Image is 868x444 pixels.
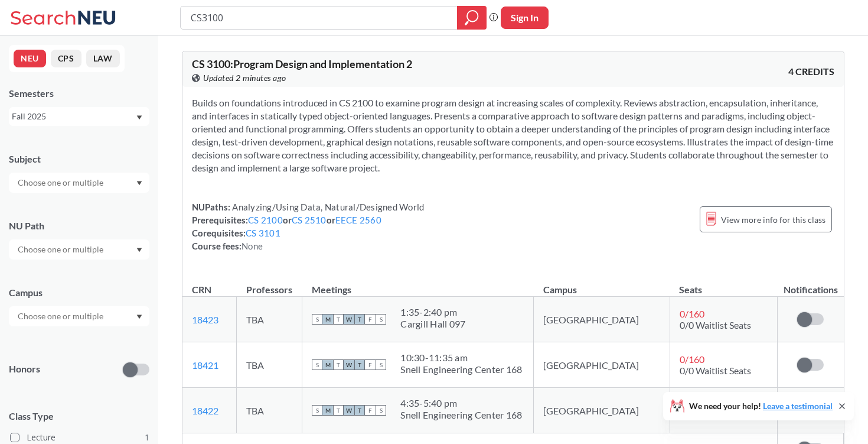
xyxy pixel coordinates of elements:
span: W [344,359,354,370]
span: Class Type [9,410,149,423]
span: We need your help! [689,402,833,410]
span: S [312,405,322,416]
span: M [322,405,333,416]
th: Campus [534,271,670,297]
span: M [322,314,333,325]
div: NUPaths: Prerequisites: or or Corequisites: Course fees: [192,200,424,252]
span: S [376,314,386,325]
span: M [322,359,333,370]
span: W [344,405,354,416]
td: [GEOGRAPHIC_DATA] [534,388,670,433]
span: T [333,359,344,370]
span: S [376,405,386,416]
svg: Dropdown arrow [136,181,142,186]
button: Sign In [501,7,549,29]
div: Snell Engineering Center 168 [400,364,522,375]
span: T [354,405,365,416]
div: NU Path [9,219,149,232]
td: TBA [237,297,302,342]
span: F [365,314,376,325]
td: [GEOGRAPHIC_DATA] [534,297,670,342]
div: 1:35 - 2:40 pm [400,306,465,318]
svg: Dropdown arrow [136,315,142,319]
div: Dropdown arrow [9,239,149,260]
th: Professors [237,271,302,297]
span: 0 / 160 [680,354,704,365]
td: [GEOGRAPHIC_DATA] [534,342,670,388]
div: CRN [192,283,211,296]
section: Builds on foundations introduced in CS 2100 to examine program design at increasing scales of com... [192,96,834,174]
div: Campus [9,286,149,299]
span: 0 / 160 [680,308,704,319]
svg: magnifying glass [465,9,479,26]
td: TBA [237,342,302,388]
input: Choose one or multiple [12,176,111,190]
a: CS 2510 [292,215,327,225]
div: Subject [9,153,149,166]
a: CS 3101 [246,228,280,238]
span: T [354,359,365,370]
input: Choose one or multiple [12,242,111,257]
button: LAW [86,50,120,67]
div: 4:35 - 5:40 pm [400,397,522,409]
div: Fall 2025Dropdown arrow [9,107,149,126]
a: CS 2100 [248,215,283,225]
a: EECE 2560 [335,215,381,225]
input: Class, professor, course number, "phrase" [190,8,449,28]
th: Seats [670,271,777,297]
input: Choose one or multiple [12,309,111,323]
span: Analyzing/Using Data, Natural/Designed World [230,202,424,212]
span: 0/0 Waitlist Seats [680,319,751,330]
div: Dropdown arrow [9,173,149,193]
a: Leave a testimonial [763,401,833,411]
span: S [376,359,386,370]
div: magnifying glass [457,6,487,30]
svg: Dropdown arrow [136,248,142,252]
div: Cargill Hall 097 [400,318,465,330]
div: Dropdown arrow [9,306,149,326]
span: T [354,314,365,325]
div: Semesters [9,87,149,100]
span: Updated 2 minutes ago [203,72,286,85]
span: T [333,314,344,325]
span: 1 [145,431,149,444]
td: TBA [237,388,302,433]
a: 18422 [192,405,218,416]
span: W [344,314,354,325]
a: 18421 [192,359,218,371]
span: 0/0 Waitlist Seats [680,365,751,376]
button: CPS [51,50,81,67]
span: S [312,359,322,370]
span: None [242,241,263,251]
button: NEU [14,50,46,67]
span: F [365,405,376,416]
span: F [365,359,376,370]
span: View more info for this class [721,212,825,227]
th: Notifications [778,271,844,297]
svg: Dropdown arrow [136,115,142,120]
div: Fall 2025 [12,110,135,123]
p: Honors [9,362,40,376]
span: 4 CREDITS [788,65,834,78]
span: S [312,314,322,325]
a: 18423 [192,314,218,325]
span: T [333,405,344,416]
div: Snell Engineering Center 168 [400,409,522,421]
th: Meetings [302,271,534,297]
div: 10:30 - 11:35 am [400,352,522,364]
span: CS 3100 : Program Design and Implementation 2 [192,57,412,70]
